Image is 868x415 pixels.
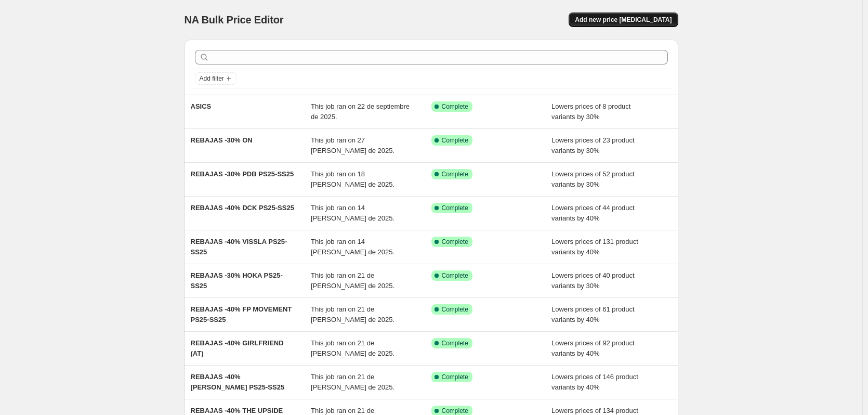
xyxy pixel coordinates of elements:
[551,373,638,391] span: Lowers prices of 146 product variants by 40%
[442,238,468,246] span: Complete
[551,136,635,154] span: Lowers prices of 23 product variants by 30%
[442,407,468,415] span: Complete
[311,238,394,256] span: This job ran on 14 [PERSON_NAME] de 2025.
[311,170,394,188] span: This job ran on 18 [PERSON_NAME] de 2025.
[311,102,410,121] span: This job ran on 22 de septiembre de 2025.
[191,305,292,323] span: REBAJAS -40% FP MOVEMENT PS25-SS25
[551,102,630,121] span: Lowers prices of 8 product variants by 30%
[442,373,468,381] span: Complete
[569,12,678,27] button: Add new price [MEDICAL_DATA]
[185,14,284,25] span: NA Bulk Price Editor
[575,16,672,24] span: Add new price [MEDICAL_DATA]
[311,204,394,222] span: This job ran on 14 [PERSON_NAME] de 2025.
[311,305,394,323] span: This job ran on 21 de [PERSON_NAME] de 2025.
[311,136,394,154] span: This job ran on 27 [PERSON_NAME] de 2025.
[191,339,284,357] span: REBAJAS -40% GIRLFRIEND (AT)
[442,305,468,314] span: Complete
[191,204,294,212] span: REBAJAS -40% DCK PS25-SS25
[191,238,287,256] span: REBAJAS -40% VISSLA PS25-SS25
[442,271,468,280] span: Complete
[195,72,236,85] button: Add filter
[191,271,283,290] span: REBAJAS -30% HOKA PS25-SS25
[191,170,294,178] span: REBAJAS -30% PDB PS25-SS25
[551,238,638,256] span: Lowers prices of 131 product variants by 40%
[551,271,635,290] span: Lowers prices of 40 product variants by 30%
[551,305,635,323] span: Lowers prices of 61 product variants by 40%
[442,339,468,347] span: Complete
[442,136,468,145] span: Complete
[551,170,635,188] span: Lowers prices of 52 product variants by 30%
[191,136,253,144] span: REBAJAS -30% ON
[442,170,468,178] span: Complete
[311,271,394,290] span: This job ran on 21 de [PERSON_NAME] de 2025.
[200,74,224,83] span: Add filter
[311,373,394,391] span: This job ran on 21 de [PERSON_NAME] de 2025.
[311,339,394,357] span: This job ran on 21 de [PERSON_NAME] de 2025.
[551,339,635,357] span: Lowers prices of 92 product variants by 40%
[551,204,635,222] span: Lowers prices of 44 product variants by 40%
[191,373,285,391] span: REBAJAS -40% [PERSON_NAME] PS25-SS25
[442,204,468,212] span: Complete
[442,102,468,111] span: Complete
[191,102,212,110] span: ASICS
